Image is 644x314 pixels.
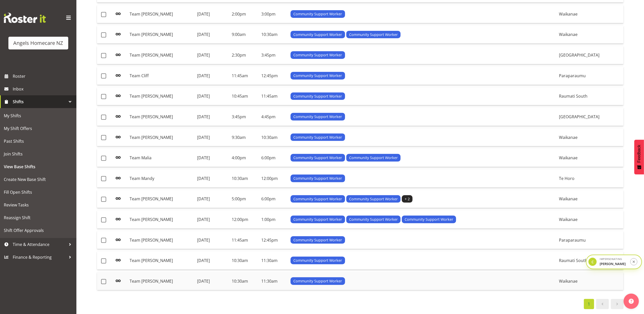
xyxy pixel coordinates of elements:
[259,26,289,44] td: 10:30am
[349,32,398,37] span: Community Support Worker
[230,190,259,208] td: 5:00pm
[559,93,587,99] span: Raumati South
[259,252,289,270] td: 11:30am
[259,149,289,167] td: 6:00pm
[559,155,578,161] span: Waikanae
[259,5,289,23] td: 3:00pm
[559,135,578,140] span: Waikanae
[293,114,342,120] span: Community Support Worker
[230,252,259,270] td: 10:30am
[259,87,289,106] td: 11:45am
[230,128,259,147] td: 9:30am
[128,211,195,229] td: Team [PERSON_NAME]
[4,176,73,183] span: Create New Base Shift
[559,176,574,181] span: Te Horo
[259,128,289,147] td: 10:30am
[128,26,195,44] td: Team [PERSON_NAME]
[230,231,259,249] td: 11:45am
[293,32,342,37] span: Community Support Worker
[128,149,195,167] td: Team Malia
[559,196,578,202] span: Waikanae
[259,272,289,290] td: 11:30am
[349,196,398,202] span: Community Support Worker
[259,67,289,85] td: 12:45pm
[559,258,587,263] span: Raumati South
[4,112,73,120] span: My Shifts
[230,5,259,23] td: 2:00pm
[1,160,75,173] a: View Base Shifts
[293,73,342,78] span: Community Support Worker
[230,272,259,290] td: 10:30am
[1,224,75,237] a: Shift Offer Approvals
[128,252,195,270] td: Team [PERSON_NAME]
[128,87,195,106] td: Team [PERSON_NAME]
[13,39,63,47] div: Angels Homecare NZ
[405,196,410,202] span: + 2
[230,149,259,167] td: 4:00pm
[128,190,195,208] td: Team [PERSON_NAME]
[195,46,230,64] td: [DATE]
[4,201,73,209] span: Review Tasks
[195,5,230,23] td: [DATE]
[13,241,66,248] span: Time & Attendance
[559,52,599,58] span: [GEOGRAPHIC_DATA]
[637,145,641,163] span: Feedback
[293,176,342,181] span: Community Support Worker
[195,231,230,249] td: [DATE]
[128,231,195,249] td: Team [PERSON_NAME]
[559,73,586,78] span: Paraparaumu
[4,13,46,23] img: Rosterit website logo
[259,108,289,126] td: 4:45pm
[259,231,289,249] td: 12:45pm
[349,217,398,222] span: Community Support Worker
[128,67,195,85] td: Team Cliff
[1,173,75,186] a: Create New Base Shift
[293,11,342,17] span: Community Support Worker
[405,217,453,222] span: Community Support Worker
[293,155,342,161] span: Community Support Worker
[293,217,342,222] span: Community Support Worker
[230,211,259,229] td: 12:00pm
[259,169,289,188] td: 12:00pm
[13,98,66,106] span: Shifts
[259,46,289,64] td: 3:45pm
[293,258,342,263] span: Community Support Worker
[1,186,75,199] a: Fill Open Shifts
[13,253,66,261] span: Finance & Reporting
[559,11,578,17] span: Waikanae
[13,85,74,93] span: Inbox
[259,190,289,208] td: 6:00pm
[195,169,230,188] td: [DATE]
[559,217,578,222] span: Waikanae
[630,258,637,265] button: Stop impersonation
[13,72,74,80] span: Roster
[128,46,195,64] td: Team [PERSON_NAME]
[128,169,195,188] td: Team Mandy
[128,108,195,126] td: Team [PERSON_NAME]
[195,272,230,290] td: [DATE]
[293,94,342,99] span: Community Support Worker
[559,237,586,243] span: Paraparaumu
[4,188,73,196] span: Fill Open Shifts
[195,211,230,229] td: [DATE]
[293,135,342,140] span: Community Support Worker
[293,196,342,202] span: Community Support Worker
[1,148,75,160] a: Join Shifts
[195,108,230,126] td: [DATE]
[128,128,195,147] td: Team [PERSON_NAME]
[293,52,342,58] span: Community Support Worker
[559,114,599,120] span: [GEOGRAPHIC_DATA]
[128,272,195,290] td: Team [PERSON_NAME]
[4,163,73,171] span: View Base Shifts
[230,67,259,85] td: 11:45am
[195,252,230,270] td: [DATE]
[195,128,230,147] td: [DATE]
[559,32,578,37] span: Waikanae
[1,199,75,211] a: Review Tasks
[230,169,259,188] td: 10:30am
[195,87,230,106] td: [DATE]
[349,155,398,161] span: Community Support Worker
[230,108,259,126] td: 3:45pm
[1,109,75,122] a: My Shifts
[293,237,342,243] span: Community Support Worker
